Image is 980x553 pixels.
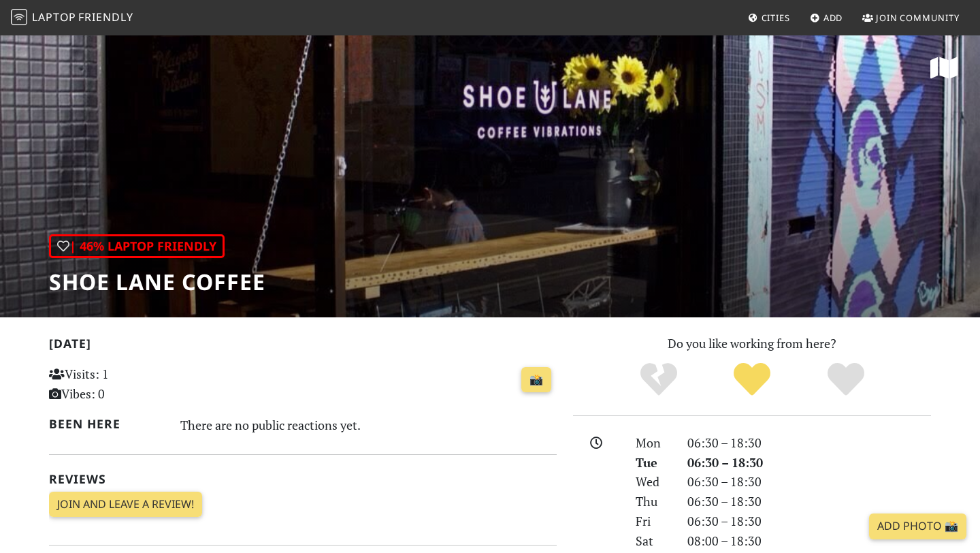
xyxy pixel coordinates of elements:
div: Wed [627,472,679,492]
h2: Reviews [49,472,557,486]
div: 06:30 – 18:30 [679,492,939,511]
a: Join and leave a review! [49,492,202,518]
a: Cities [742,5,796,30]
p: Visits: 1 Vibes: 0 [49,364,208,404]
a: Join Community [857,5,965,30]
div: Definitely! [799,361,893,398]
span: Add [823,12,843,24]
a: Add Photo 📸 [869,513,966,539]
div: Tue [627,453,679,473]
div: 06:30 – 18:30 [679,511,939,531]
span: Cities [762,12,790,24]
div: Thu [627,492,679,511]
div: 08:00 – 18:30 [679,531,939,551]
div: Mon [627,433,679,453]
div: Yes [705,361,799,398]
div: | 46% Laptop Friendly [49,234,225,258]
div: Fri [627,511,679,531]
div: No [612,361,706,398]
div: 06:30 – 18:30 [679,453,939,473]
a: Add [804,5,849,30]
h2: Been here [49,417,164,431]
span: Friendly [78,10,133,25]
span: Join Community [876,12,960,24]
span: Laptop [32,10,76,25]
img: LaptopFriendly [11,9,27,25]
a: 📸 [521,367,551,393]
div: There are no public reactions yet. [180,414,557,436]
h1: Shoe Lane Coffee [49,269,265,295]
h2: [DATE] [49,336,557,356]
p: Do you like working from here? [573,334,931,353]
div: 06:30 – 18:30 [679,433,939,453]
div: 06:30 – 18:30 [679,472,939,492]
div: Sat [627,531,679,551]
a: LaptopFriendly LaptopFriendly [11,6,133,30]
